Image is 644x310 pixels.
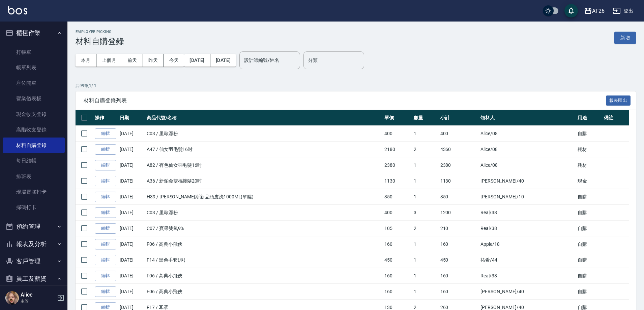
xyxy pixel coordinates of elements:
[383,268,412,284] td: 160
[118,110,145,126] th: 日期
[118,189,145,205] td: [DATE]
[576,268,603,284] td: 自購
[412,268,439,284] td: 1
[3,60,65,75] a: 帳單列表
[576,236,603,252] td: 自購
[479,205,576,221] td: Real /38
[3,138,65,153] a: 材料自購登錄
[610,5,636,17] button: 登出
[479,189,576,205] td: [PERSON_NAME] /10
[76,37,124,46] h3: 材料自購登錄
[606,95,631,106] button: 報表匯出
[122,54,143,67] button: 前天
[145,221,383,236] td: C07 / 賓果雙氧9%
[383,236,412,252] td: 160
[76,54,96,67] button: 本月
[95,239,116,249] a: 編輯
[145,173,383,189] td: A36 / 新鉑金雙棍接髮20吋
[96,54,122,67] button: 上個月
[439,268,479,284] td: 160
[95,255,116,265] a: 編輯
[383,173,412,189] td: 1130
[439,205,479,221] td: 1200
[3,24,65,42] button: 櫃檯作業
[95,271,116,281] a: 編輯
[439,284,479,300] td: 160
[479,236,576,252] td: Apple /18
[3,91,65,106] a: 營業儀表板
[576,110,603,126] th: 用途
[439,173,479,189] td: 1130
[383,110,412,126] th: 單價
[145,126,383,142] td: C03 / 里歐漂粉
[439,126,479,142] td: 400
[3,200,65,215] a: 掃碼打卡
[145,252,383,268] td: F14 / 黑色手套(厚)
[383,142,412,157] td: 2180
[3,44,65,60] a: 打帳單
[145,205,383,221] td: C03 / 里歐漂粉
[164,54,184,67] button: 今天
[439,252,479,268] td: 450
[383,189,412,205] td: 350
[3,107,65,122] a: 現金收支登錄
[564,4,578,17] button: save
[576,189,603,205] td: 自購
[479,142,576,157] td: Alice /08
[145,110,383,126] th: 商品代號/名稱
[3,235,65,253] button: 報表及分析
[576,252,603,268] td: 自購
[3,153,65,168] a: 每日結帳
[412,142,439,157] td: 2
[479,173,576,189] td: [PERSON_NAME] /40
[145,142,383,157] td: A47 / 仙女羽毛髮16吋
[3,122,65,138] a: 高階收支登錄
[118,268,145,284] td: [DATE]
[76,30,124,34] h2: Employee Picking
[383,284,412,300] td: 160
[479,221,576,236] td: Real /38
[8,6,27,14] img: Logo
[143,54,164,67] button: 昨天
[383,126,412,142] td: 400
[118,157,145,173] td: [DATE]
[439,236,479,252] td: 160
[95,128,116,139] a: 編輯
[118,221,145,236] td: [DATE]
[21,292,55,298] h5: Alice
[479,157,576,173] td: Alice /08
[145,157,383,173] td: A82 / 有色仙女羽毛髮16吋
[576,142,603,157] td: 耗材
[576,221,603,236] td: 自購
[21,298,55,304] p: 主管
[118,284,145,300] td: [DATE]
[383,157,412,173] td: 2380
[210,54,236,67] button: [DATE]
[614,32,636,44] button: 新增
[145,284,383,300] td: F06 / 高典小飛俠
[439,142,479,157] td: 4360
[118,236,145,252] td: [DATE]
[145,189,383,205] td: H39 / [PERSON_NAME]斯新品頭皮洗1000ML(單罐)
[479,268,576,284] td: Real /38
[145,236,383,252] td: F06 / 高典小飛俠
[439,221,479,236] td: 210
[118,252,145,268] td: [DATE]
[95,223,116,234] a: 編輯
[76,83,636,89] p: 共 99 筆, 1 / 1
[576,205,603,221] td: 自購
[95,176,116,186] a: 編輯
[184,54,210,67] button: [DATE]
[412,126,439,142] td: 1
[95,192,116,202] a: 編輯
[576,284,603,300] td: 自購
[383,221,412,236] td: 105
[3,75,65,91] a: 座位開單
[606,97,631,103] a: 報表匯出
[84,97,606,104] span: 材料自購登錄列表
[3,218,65,235] button: 預約管理
[3,184,65,200] a: 現場電腦打卡
[479,110,576,126] th: 領料人
[93,110,118,126] th: 操作
[576,126,603,142] td: 自購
